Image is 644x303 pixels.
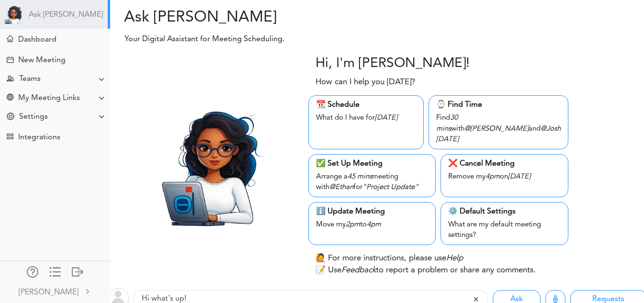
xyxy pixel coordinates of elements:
[316,252,463,265] p: 🙋 For more instructions, please use
[446,254,463,262] i: Help
[448,169,560,183] div: Remove my on
[436,114,458,133] i: 30 mins
[508,173,531,180] i: [DATE]
[19,75,41,84] div: Teams
[375,114,397,122] i: [DATE]
[7,56,13,63] div: Creating Meeting
[316,169,428,193] div: Arrange a meeting with for
[448,158,560,169] div: ❌ Cancel Meeting
[436,99,561,111] div: ⌚️ Find Time
[29,11,103,20] a: Ask [PERSON_NAME]
[117,9,370,27] h2: Ask [PERSON_NAME]
[316,56,470,72] h3: Hi, I'm [PERSON_NAME]!
[448,206,560,217] div: ⚙️ Default Settings
[118,34,492,45] p: Your Digital Assistant for Meeting Scheduling.
[7,35,13,42] div: Home
[1,281,109,302] a: [PERSON_NAME]
[541,125,561,133] i: @Josh
[19,287,79,298] div: [PERSON_NAME]
[329,184,353,191] i: @Ethan
[362,184,418,191] i: "Project Update"
[486,173,500,180] i: 4pm
[348,173,372,180] i: 45 mins
[367,221,381,228] i: 4pm
[18,94,80,103] div: My Meeting Links
[316,158,428,169] div: ✅ Set Up Meeting
[7,112,14,122] div: Change Settings
[49,266,61,276] div: Show only icons
[436,111,561,146] div: Find with and
[27,266,38,276] div: Manage Members and Externals
[464,125,529,133] i: @[PERSON_NAME]
[316,264,536,277] p: 📝 Use to report a problem or share any comments.
[341,266,376,274] i: Feedback
[144,99,278,234] img: Zara.png
[18,56,66,65] div: New Meeting
[316,76,415,89] p: How can I help you [DATE]?
[72,266,83,276] div: Log out
[18,133,60,142] div: Integrations
[19,112,48,122] div: Settings
[7,133,13,140] div: TEAMCAL AI Workflow Apps
[316,206,428,217] div: ℹ️ Update Meeting
[18,35,56,45] div: Dashboard
[448,217,560,241] div: What are my default meeting settings?
[346,221,360,228] i: 2pm
[7,94,13,103] div: Share Meeting Link
[5,5,24,24] img: Powered by TEAMCAL AI
[316,99,416,111] div: 📆 Schedule
[49,266,61,280] a: Change side menu
[316,217,428,231] div: Move my to
[436,136,459,143] i: [DATE]
[316,111,416,124] div: What do I have for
